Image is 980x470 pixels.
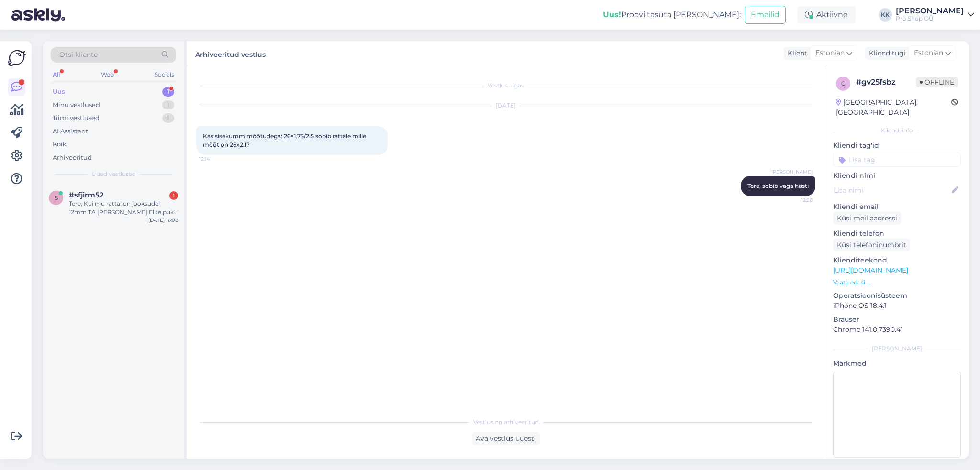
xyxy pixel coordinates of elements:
[69,191,104,199] span: #sfjirm52
[53,127,88,136] div: AI Assistent
[51,68,62,81] div: All
[53,113,100,123] div: Tiimi vestlused
[472,432,540,445] div: Ava vestlus uuesti
[99,68,116,81] div: Web
[833,153,961,167] input: Lisa tag
[162,100,174,110] div: 1
[59,50,98,60] span: Otsi kliente
[833,141,961,151] p: Kliendi tag'id
[833,229,961,239] p: Kliendi telefon
[53,100,100,110] div: Minu vestlused
[603,10,621,19] b: Uus!
[815,48,845,58] span: Estonian
[896,7,974,22] a: [PERSON_NAME]Pro Shop OÜ
[195,47,266,60] label: Arhiveeritud vestlus
[8,49,26,67] img: Askly Logo
[53,87,65,97] div: Uus
[777,197,813,204] span: 12:28
[203,132,367,148] span: Kas sisekumm mõõtudega: 26×1.75/2.5 sobib rattale mille mõõt on 26x2.1?
[833,239,910,251] div: Küsi telefoninumbrit
[771,168,813,175] span: [PERSON_NAME]
[833,202,961,212] p: Kliendi email
[841,80,846,87] span: g
[196,101,815,110] div: [DATE]
[784,48,807,58] div: Klient
[833,344,961,353] div: [PERSON_NAME]
[833,359,961,369] p: Märkmed
[914,48,943,58] span: Estonian
[797,6,856,23] div: Aktiivne
[896,15,964,22] div: Pro Shop OÜ
[865,48,906,58] div: Klienditugi
[162,87,174,97] div: 1
[199,155,235,163] span: 12:14
[53,153,92,163] div: Arhiveeritud
[162,113,174,123] div: 1
[153,68,176,81] div: Socials
[833,325,961,335] p: Chrome 141.0.7390.41
[836,98,951,118] div: [GEOGRAPHIC_DATA], [GEOGRAPHIC_DATA]
[833,291,961,301] p: Operatsioonisüsteem
[833,266,908,274] a: [URL][DOMAIN_NAME]
[879,8,892,22] div: KK
[55,194,58,201] span: s
[833,315,961,325] p: Brauser
[833,278,961,287] p: Vaata edasi ...
[833,171,961,181] p: Kliendi nimi
[196,81,815,90] div: Vestlus algas
[833,212,901,225] div: Küsi meiliaadressi
[91,170,136,178] span: Uued vestlused
[856,77,916,88] div: # gv25fsbz
[148,217,178,224] div: [DATE] 16:08
[896,7,964,15] div: [PERSON_NAME]
[53,140,67,149] div: Kõik
[834,185,950,196] input: Lisa nimi
[473,418,539,426] span: Vestlus on arhiveeritud
[69,199,178,217] div: Tere, Kui mu rattal on jooksudel 12mm TA [PERSON_NAME] Elite pukil on 5mmQR kiirkinnitus kaasas. ...
[916,77,958,87] span: Offline
[747,182,809,189] span: Tere, sobib väga hästi
[833,301,961,311] p: iPhone OS 18.4.1
[745,6,786,24] button: Emailid
[833,126,961,135] div: Kliendi info
[603,9,741,21] div: Proovi tasuta [PERSON_NAME]:
[169,191,178,200] div: 1
[833,255,961,265] p: Klienditeekond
